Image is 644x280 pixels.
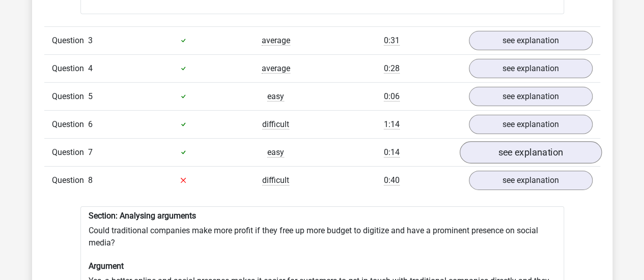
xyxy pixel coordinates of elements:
[267,147,284,158] span: easy
[262,64,290,74] span: average
[384,119,400,130] span: 1:14
[52,146,88,159] span: Question
[262,175,289,185] span: difficult
[52,35,88,47] span: Question
[88,147,93,157] span: 7
[88,64,93,73] span: 4
[384,147,400,158] span: 0:14
[262,119,289,130] span: difficult
[469,87,593,106] a: see explanation
[384,91,400,102] span: 0:06
[88,91,93,101] span: 5
[469,31,593,50] a: see explanation
[89,211,556,221] h6: Section: Analysing arguments
[469,171,593,190] a: see explanation
[88,175,93,185] span: 8
[52,174,88,186] span: Question
[88,36,93,45] span: 3
[88,119,93,129] span: 6
[384,175,400,185] span: 0:40
[469,115,593,134] a: see explanation
[384,36,400,46] span: 0:31
[267,91,284,102] span: easy
[459,141,601,164] a: see explanation
[469,59,593,78] a: see explanation
[52,63,88,75] span: Question
[52,90,88,103] span: Question
[384,64,400,74] span: 0:28
[52,118,88,131] span: Question
[89,261,556,271] h6: Argument
[262,36,290,46] span: average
